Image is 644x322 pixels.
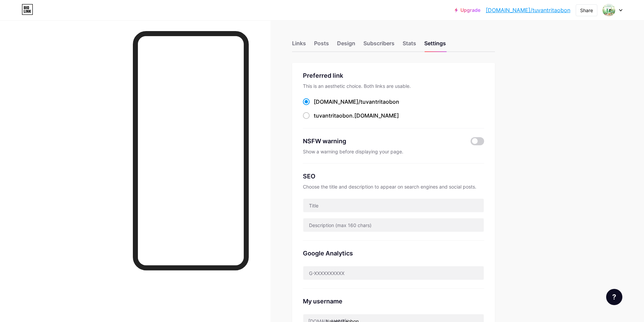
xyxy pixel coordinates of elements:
div: SEO [303,172,484,181]
img: Gel bôi trĩ Cotripro [602,4,615,17]
div: Choose the title and description to appear on search engines and social posts. [303,183,484,190]
div: Settings [424,39,446,51]
div: Links [292,39,306,51]
div: [DOMAIN_NAME]/ [314,98,399,106]
div: Subscribers [363,39,395,51]
a: [DOMAIN_NAME]/tuvantritaobon [486,6,570,14]
div: Posts [314,39,329,51]
div: Preferred link [303,71,484,80]
div: Share [580,7,593,14]
div: My username [303,297,484,306]
a: Upgrade [455,7,480,13]
input: Description (max 160 chars) [303,218,484,232]
div: Stats [403,39,416,51]
input: Title [303,199,484,212]
div: Google Analytics [303,249,484,258]
span: tuvantritaobon [360,98,399,105]
div: Show a warning before displaying your page. [303,148,484,155]
input: G-XXXXXXXXXX [303,266,484,280]
span: tuvantritaobon [314,112,353,119]
div: Design [337,39,355,51]
div: .[DOMAIN_NAME] [314,112,399,120]
div: This is an aesthetic choice. Both links are usable. [303,83,484,90]
div: NSFW warning [303,137,461,146]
